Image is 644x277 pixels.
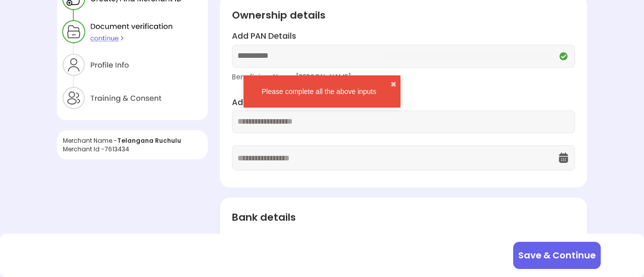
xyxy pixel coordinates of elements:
[232,233,575,244] div: magicpin will use this information to transfer your payment
[390,79,396,89] button: close
[557,50,570,62] img: Q2VREkDUCX-Nh97kZdnvclHTixewBtwTiuomQU4ttMKm5pUNxe9W_NURYrLCGq_Mmv0UDstOKswiepyQhkhj-wqMpwXa6YfHU...
[63,145,202,153] div: Merchant Id - 7613434
[232,8,575,23] div: Ownership details
[232,31,575,42] label: Add PAN Details
[513,242,601,269] button: Save & Continue
[232,97,575,109] label: Add FSSAI Details
[557,152,570,164] img: OcXK764TI_dg1n3pJKAFuNcYfYqBKGvmbXteblFrPew4KBASBbPUoKPFDRZzLe5z5khKOkBCrBseVNl8W_Mqhk0wgJF92Dyy9...
[248,86,390,97] div: Please complete all the above inputs
[117,136,181,145] span: Telangana Ruchulu
[232,72,575,82] div: Beneficiary Name: [PERSON_NAME]
[63,136,202,145] div: Merchant Name -
[232,210,575,225] div: Bank details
